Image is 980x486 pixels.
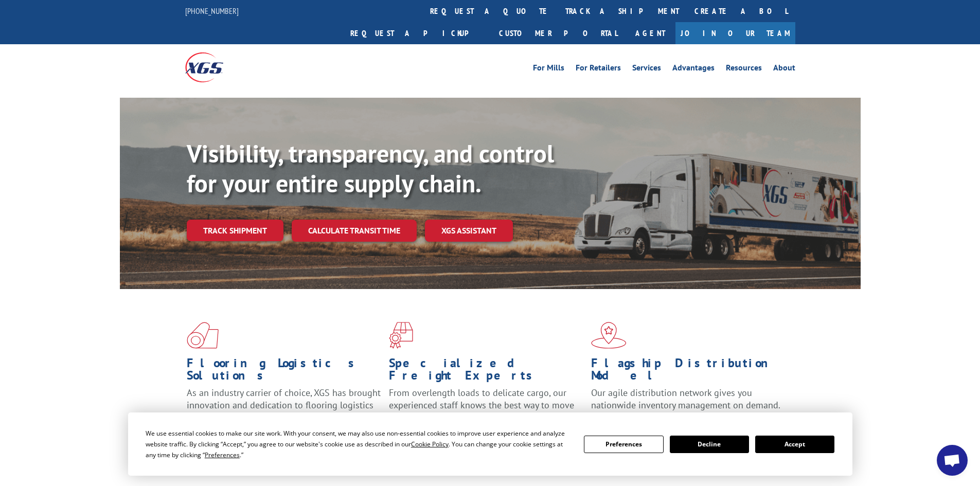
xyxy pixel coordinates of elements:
[773,64,795,75] a: About
[591,322,627,349] img: xgs-icon-flagship-distribution-model-red
[937,445,968,476] div: Open chat
[755,436,834,453] button: Accept
[591,387,780,411] span: Our agile distribution network gives you nationwide inventory management on demand.
[632,64,661,75] a: Services
[533,64,564,75] a: For Mills
[591,357,786,387] h1: Flagship Distribution Model
[187,387,381,423] span: As an industry carrier of choice, XGS has brought innovation and dedication to flooring logistics...
[726,64,762,75] a: Resources
[425,220,513,242] a: XGS ASSISTANT
[187,137,554,199] b: Visibility, transparency, and control for your entire supply chain.
[576,64,621,75] a: For Retailers
[187,357,381,387] h1: Flooring Logistics Solutions
[205,451,240,459] span: Preferences
[411,440,449,448] span: Cookie Policy
[128,412,852,476] div: Cookie Consent Prompt
[292,220,417,242] a: Calculate transit time
[146,428,572,460] div: We use essential cookies to make our site work. With your consent, we may also use non-essential ...
[187,220,283,241] a: Track shipment
[389,357,583,387] h1: Specialized Freight Experts
[625,22,675,44] a: Agent
[343,22,491,44] a: Request a pickup
[491,22,625,44] a: Customer Portal
[584,436,663,453] button: Preferences
[187,322,219,349] img: xgs-icon-total-supply-chain-intelligence-red
[672,64,715,75] a: Advantages
[389,387,583,433] p: From overlength loads to delicate cargo, our experienced staff knows the best way to move your fr...
[389,322,413,349] img: xgs-icon-focused-on-flooring-red
[670,436,749,453] button: Decline
[675,22,795,44] a: Join Our Team
[185,6,239,16] a: [PHONE_NUMBER]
